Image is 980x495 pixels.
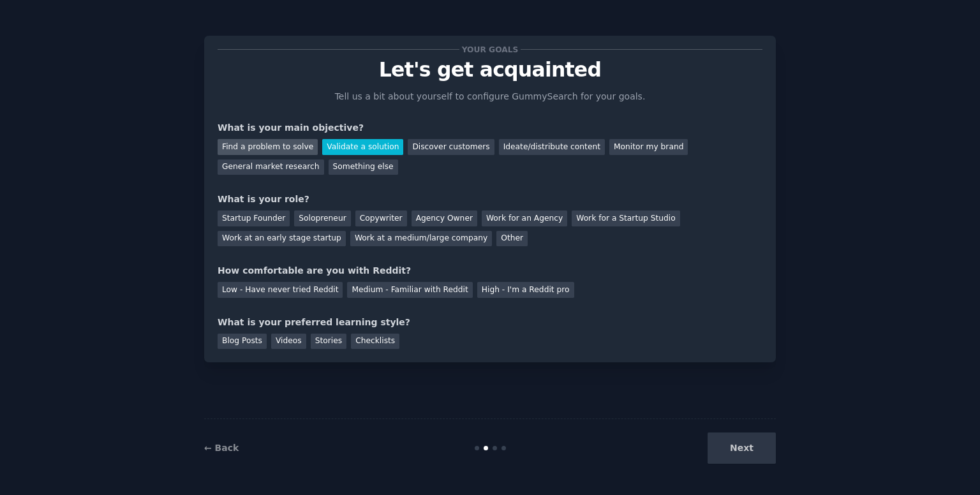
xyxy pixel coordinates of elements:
[572,211,679,226] div: Work for a Startup Studio
[499,139,605,155] div: Ideate/distribute content
[477,282,574,298] div: High - I'm a Reddit pro
[218,193,762,206] div: What is your role?
[329,159,398,175] div: Something else
[218,139,318,155] div: Find a problem to solve
[218,334,267,350] div: Blog Posts
[294,211,350,226] div: Solopreneur
[408,139,494,155] div: Discover customers
[459,43,521,56] span: Your goals
[355,211,407,226] div: Copywriter
[322,139,403,155] div: Validate a solution
[218,316,762,329] div: What is your preferred learning style?
[218,282,343,298] div: Low - Have never tried Reddit
[496,231,528,247] div: Other
[482,211,567,226] div: Work for an Agency
[218,231,346,247] div: Work at an early stage startup
[351,334,399,350] div: Checklists
[218,264,762,277] div: How comfortable are you with Reddit?
[218,211,290,226] div: Startup Founder
[218,121,762,135] div: What is your main objective?
[204,443,239,453] a: ← Back
[271,334,306,350] div: Videos
[311,334,346,350] div: Stories
[329,90,651,103] p: Tell us a bit about yourself to configure GummySearch for your goals.
[412,211,477,226] div: Agency Owner
[347,282,472,298] div: Medium - Familiar with Reddit
[609,139,688,155] div: Monitor my brand
[218,59,762,81] p: Let's get acquainted
[350,231,492,247] div: Work at a medium/large company
[218,159,324,175] div: General market research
